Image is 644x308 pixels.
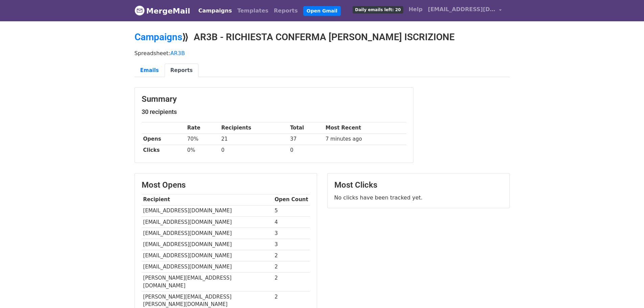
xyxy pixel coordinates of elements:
th: Rate [186,122,220,134]
a: Campaigns [196,4,235,18]
th: Clicks [142,145,186,156]
a: Help [406,3,425,16]
a: Open Gmail [303,6,341,16]
td: 4 [273,216,310,228]
p: Spreadsheet: [135,50,510,57]
td: [PERSON_NAME][EMAIL_ADDRESS][DOMAIN_NAME] [142,273,273,291]
td: [EMAIL_ADDRESS][DOMAIN_NAME] [142,261,273,273]
td: 37 [288,134,324,145]
td: 70% [186,134,220,145]
td: 0% [186,145,220,156]
span: [EMAIL_ADDRESS][DOMAIN_NAME] [428,5,496,14]
td: [EMAIL_ADDRESS][DOMAIN_NAME] [142,250,273,261]
a: MergeMail [135,4,190,18]
td: [EMAIL_ADDRESS][DOMAIN_NAME] [142,228,273,239]
th: Most Recent [324,122,406,134]
td: [EMAIL_ADDRESS][DOMAIN_NAME] [142,239,273,250]
p: No clicks have been tracked yet. [334,194,503,201]
td: [EMAIL_ADDRESS][DOMAIN_NAME] [142,216,273,228]
a: Daily emails left: 20 [350,3,406,16]
a: Templates [235,4,271,18]
td: [EMAIL_ADDRESS][DOMAIN_NAME] [142,205,273,216]
span: Daily emails left: 20 [353,6,403,14]
td: 5 [273,205,310,216]
h3: Most Opens [142,180,310,190]
td: 2 [273,261,310,273]
h3: Most Clicks [334,180,503,190]
td: 7 minutes ago [324,134,406,145]
h2: ⟫ AR3B - RICHIESTA CONFERMA [PERSON_NAME] ISCRIZIONE [135,31,510,43]
th: Open Count [273,194,310,205]
a: Campaigns [135,31,182,43]
td: 0 [220,145,289,156]
a: Reports [165,64,198,77]
th: Total [288,122,324,134]
td: 21 [220,134,289,145]
td: 3 [273,239,310,250]
a: Reports [271,4,301,18]
th: Recipient [142,194,273,205]
a: Emails [135,64,165,77]
td: 3 [273,228,310,239]
td: 2 [273,273,310,291]
a: AR3B [170,50,185,56]
th: Opens [142,134,186,145]
img: MergeMail logo [135,5,145,16]
td: 0 [288,145,324,156]
th: Recipients [220,122,289,134]
a: [EMAIL_ADDRESS][DOMAIN_NAME] [425,3,504,19]
h3: Summary [142,94,406,104]
td: 2 [273,250,310,261]
h5: 30 recipients [142,108,406,116]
